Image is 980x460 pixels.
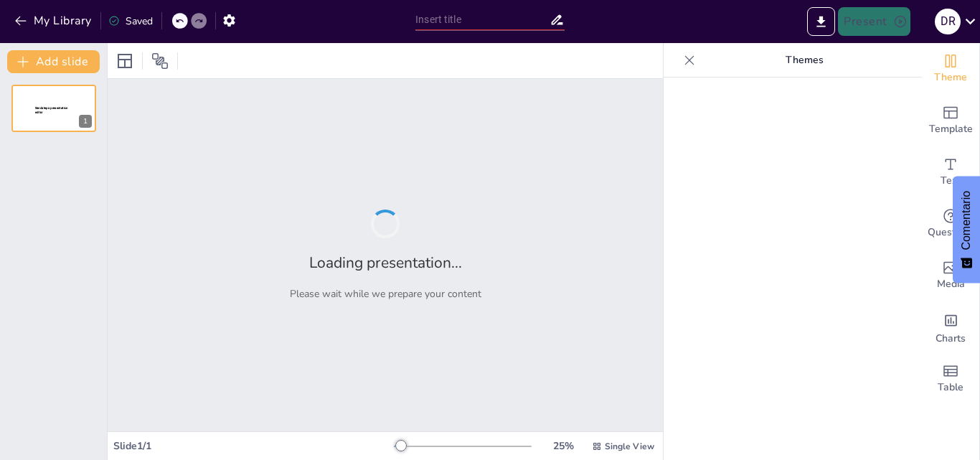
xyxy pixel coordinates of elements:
h2: Loading presentation... [309,253,462,273]
span: Text [941,173,961,189]
span: Template [929,121,973,137]
button: Export to PowerPoint [807,7,835,36]
button: D R [935,7,961,36]
div: Saved [108,14,153,28]
div: Get real-time input from your audience [922,198,979,250]
span: Sendsteps presentation editor [35,106,68,114]
span: Media [937,276,965,292]
input: Insert title [415,9,550,30]
div: Add ready made slides [922,95,979,146]
span: Single View [605,441,654,452]
div: Slide 1 / 1 [113,439,394,453]
p: Themes [701,43,908,78]
div: 1 [11,85,96,132]
button: Duplicate Slide [55,89,72,106]
button: My Library [11,9,98,32]
button: Cannot delete last slide [75,89,92,106]
span: Theme [934,70,967,85]
p: Please wait while we prepare your content [290,287,481,301]
font: Comentario [960,191,972,250]
span: Charts [936,331,966,347]
button: Comentarios - Mostrar encuesta [953,177,980,283]
div: Add images, graphics, shapes or video [922,250,979,301]
div: D R [935,9,961,34]
span: Table [938,380,963,395]
div: Add text boxes [922,146,979,198]
div: 1 [79,115,92,128]
div: Add a table [922,353,979,405]
div: Layout [113,50,136,72]
div: 25 % [546,439,580,453]
div: Add charts and graphs [922,301,979,353]
span: Questions [928,225,974,240]
div: Change the overall theme [922,43,979,95]
button: Present [838,7,910,36]
span: Position [151,52,169,70]
button: Add slide [7,50,100,73]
